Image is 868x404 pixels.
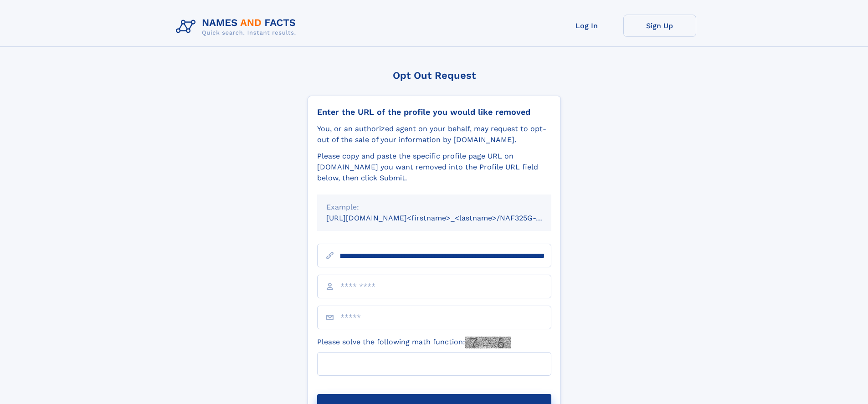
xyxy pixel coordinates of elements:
[550,15,623,37] a: Log In
[326,202,542,213] div: Example:
[172,15,303,39] img: Logo Names and Facts
[623,15,696,37] a: Sign Up
[317,107,551,117] div: Enter the URL of the profile you would like removed
[326,214,569,222] small: [URL][DOMAIN_NAME]<firstname>_<lastname>/NAF325G-xxxxxxxx
[317,123,551,145] div: You, or an authorized agent on your behalf, may request to opt-out of the sale of your informatio...
[308,70,561,81] div: Opt Out Request
[317,337,511,348] label: Please solve the following math function:
[317,151,551,184] div: Please copy and paste the specific profile page URL on [DOMAIN_NAME] you want removed into the Pr...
